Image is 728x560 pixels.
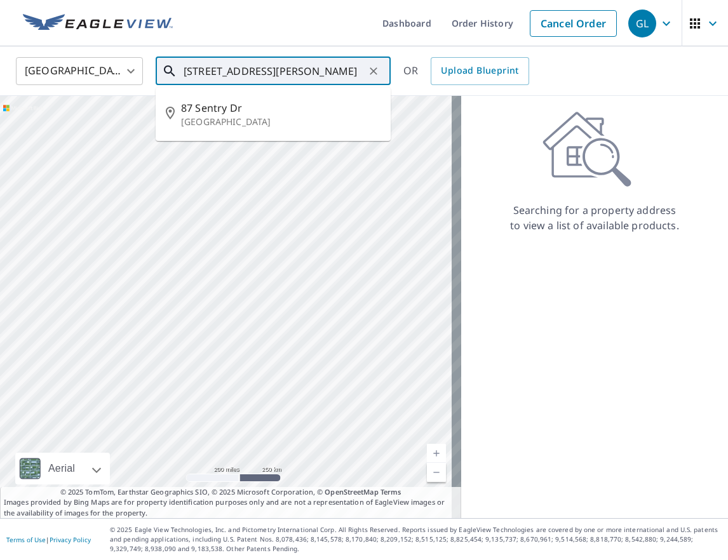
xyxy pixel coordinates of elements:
p: [GEOGRAPHIC_DATA] [181,116,381,128]
span: 87 Sentry Dr [181,100,381,116]
input: Search by address or latitude-longitude [184,53,365,89]
span: Upload Blueprint [441,63,518,79]
div: GL [628,10,656,37]
a: Cancel Order [530,10,617,37]
a: Terms of Use [6,535,46,544]
div: [GEOGRAPHIC_DATA] [16,53,143,89]
img: EV Logo [23,14,173,33]
p: | [6,536,91,543]
a: Upload Blueprint [431,57,529,85]
button: Clear [365,62,382,80]
div: Aerial [44,453,79,484]
div: OR [403,57,529,85]
a: OpenStreetMap [325,487,378,497]
a: Current Level 5, Zoom In [427,444,446,463]
a: Terms [381,487,401,497]
span: © 2025 TomTom, Earthstar Geographics SIO, © 2025 Microsoft Corporation, © [60,487,401,498]
a: Privacy Policy [50,535,91,544]
a: Current Level 5, Zoom Out [427,463,446,482]
div: Aerial [15,453,110,484]
p: © 2025 Eagle View Technologies, Inc. and Pictometry International Corp. All Rights Reserved. Repo... [110,525,722,554]
p: Searching for a property address to view a list of available products. [509,203,680,233]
